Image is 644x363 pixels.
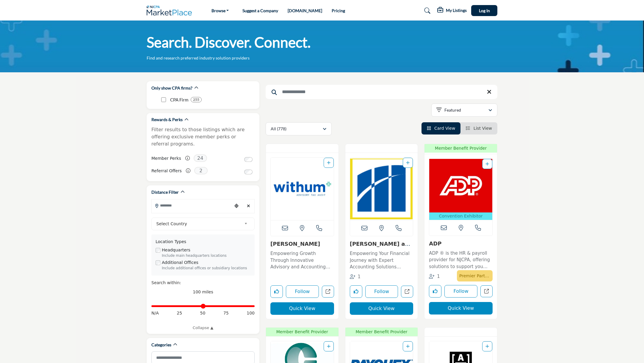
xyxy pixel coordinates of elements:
div: Include additional offices or subsidiary locations [162,266,250,271]
h2: Distance Filter [151,189,179,195]
input: CPA Firm checkbox [161,97,166,102]
li: List View [460,122,497,134]
input: Switch to Referral Offers [244,170,253,174]
div: Followers [429,273,440,280]
a: Empowering Growth Through Innovative Advisory and Accounting Solutions This forward-thinking, tec... [270,249,334,270]
input: Search Keyword [266,85,497,99]
span: 24 [194,154,207,162]
span: 25 [177,310,182,316]
p: CPA Firm: CPA Firm [170,96,188,103]
a: [DOMAIN_NAME] [288,8,322,13]
h3: Withum [270,241,334,247]
p: Empowering Your Financial Journey with Expert Accounting Solutions Specializing in accounting ser... [350,250,413,270]
input: Search Location [152,200,232,211]
li: Card View [422,122,461,134]
button: Follow [286,285,319,298]
p: Featured [444,107,461,113]
a: Search [419,6,434,15]
a: ADP ® is the HR & payroll provider for NJCPA, offering solutions to support you and your clients ... [429,248,493,270]
label: Member Perks [151,153,181,164]
a: Open Listing in new tab [429,159,492,220]
span: 100 miles [193,290,213,294]
img: ADP [429,159,492,212]
h3: ADP [429,240,493,247]
span: 100 [247,310,255,316]
button: Follow [365,285,398,298]
label: Referral Offers [151,166,182,176]
a: Add To List [485,344,489,349]
a: Add To List [406,160,410,165]
img: Magone and Company, PC [350,158,413,220]
a: [PERSON_NAME] and Company, ... [350,241,413,254]
button: Featured [431,104,497,117]
span: 2 [194,167,208,174]
div: Clear search location [244,200,253,212]
label: Headquarters [162,247,190,253]
a: Collapse ▲ [151,325,255,331]
button: Like listing [270,285,283,298]
a: Empowering Your Financial Journey with Expert Accounting Solutions Specializing in accounting ser... [350,249,413,270]
span: Log In [479,8,490,13]
h5: My Listings [446,8,467,13]
button: All (778) [266,122,332,135]
input: Switch to Member Perks [244,157,253,162]
span: 1 [437,274,440,279]
p: ADP ® is the HR & payroll provider for NJCPA, offering solutions to support you and your clients ... [429,250,493,270]
span: Member Benefit Provider [426,145,495,151]
button: Log In [471,5,497,16]
span: Member Benefit Provider [268,329,337,335]
a: ADP [429,240,441,247]
p: Find and research preferred industry solution providers [147,55,250,61]
a: Suggest a Company [242,8,278,13]
a: Add To List [327,344,330,349]
span: 1 [358,274,361,279]
img: Site Logo [147,6,195,15]
a: Open Listing in new tab [350,158,413,220]
a: Add To List [406,344,410,349]
p: Premier Partner [459,272,490,280]
a: Open withum in new tab [322,286,334,298]
span: Select Country [156,220,242,227]
h1: Search. Discover. Connect. [147,33,311,51]
a: Browse [207,7,233,15]
a: Open magone-and-company-pc in new tab [401,286,413,298]
div: My Listings [437,7,467,14]
h2: Only show CPA firms? [151,85,192,91]
h3: Magone and Company, PC [350,241,413,247]
button: Quick View [270,302,334,315]
div: Choose your current location [232,200,241,212]
button: Like listing [350,285,362,298]
p: Empowering Growth Through Innovative Advisory and Accounting Solutions This forward-thinking, tec... [270,250,334,270]
span: Member Benefit Provider [347,329,416,335]
a: Add To List [327,160,330,165]
img: Withum [271,158,334,220]
h2: Categories [151,342,171,348]
span: 50 [200,310,206,316]
div: Include main headquarters locations [162,253,250,259]
button: Like listing [429,285,441,298]
h2: Rewards & Perks [151,117,183,123]
span: List View [474,126,492,131]
span: N/A [151,310,159,316]
label: Additional Offices [162,259,198,266]
a: [PERSON_NAME] [270,241,320,247]
a: View Card [427,126,455,131]
a: View List [466,126,492,131]
button: Quick View [350,302,413,315]
button: Follow [444,285,477,298]
span: Card View [434,126,455,131]
span: 75 [223,310,229,316]
a: Pricing [332,8,345,13]
div: Followers [350,273,361,280]
a: Add To List [485,162,489,166]
button: Quick View [429,302,493,315]
b: 255 [193,98,199,102]
p: Convention Exhibitor [430,213,491,219]
a: Open Listing in new tab [271,158,334,220]
div: Location Types [156,239,250,245]
div: 255 Results For CPA Firm [191,97,202,102]
p: Filter results to those listings which are offering exclusive member perks or referral programs. [151,126,255,148]
a: Open adp in new tab [480,285,493,298]
p: All (778) [271,126,286,132]
div: Search within: [151,280,255,286]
